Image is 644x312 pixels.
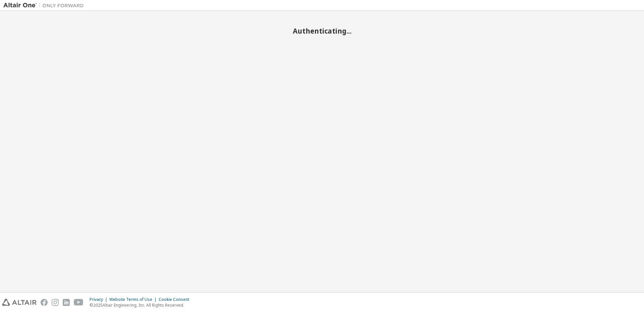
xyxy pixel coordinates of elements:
[90,302,193,308] p: © 2025 Altair Engineering, Inc. All Rights Reserved.
[41,299,48,306] img: facebook.svg
[63,299,70,306] img: linkedin.svg
[2,299,37,306] img: altair_logo.svg
[3,2,87,9] img: Altair One
[3,27,641,35] h2: Authenticating...
[159,297,193,302] div: Cookie Consent
[109,297,159,302] div: Website Terms of Use
[90,297,109,302] div: Privacy
[52,299,59,306] img: instagram.svg
[74,299,84,306] img: youtube.svg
